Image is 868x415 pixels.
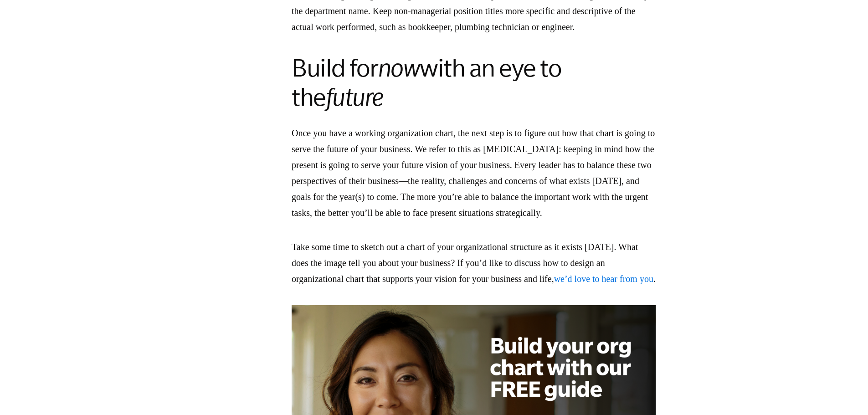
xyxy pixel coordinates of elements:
[378,54,420,82] em: now
[292,125,656,221] p: Once you have a working organization chart, the next step is to figure out how that chart is goin...
[292,239,656,287] p: Take some time to sketch out a chart of your organizational structure as it exists [DATE]. What d...
[554,274,653,284] a: we’d love to hear from you
[822,371,868,415] iframe: Chat Widget
[292,53,656,112] h2: Build for with an eye to the
[326,83,383,111] em: future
